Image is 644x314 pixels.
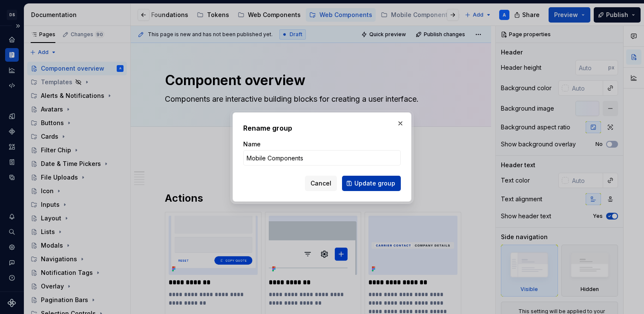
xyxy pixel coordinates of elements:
[243,123,401,133] h2: Rename group
[243,140,261,148] label: Name
[354,179,395,188] span: Update group
[310,179,331,188] span: Cancel
[305,176,337,191] button: Cancel
[342,176,401,191] button: Update group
